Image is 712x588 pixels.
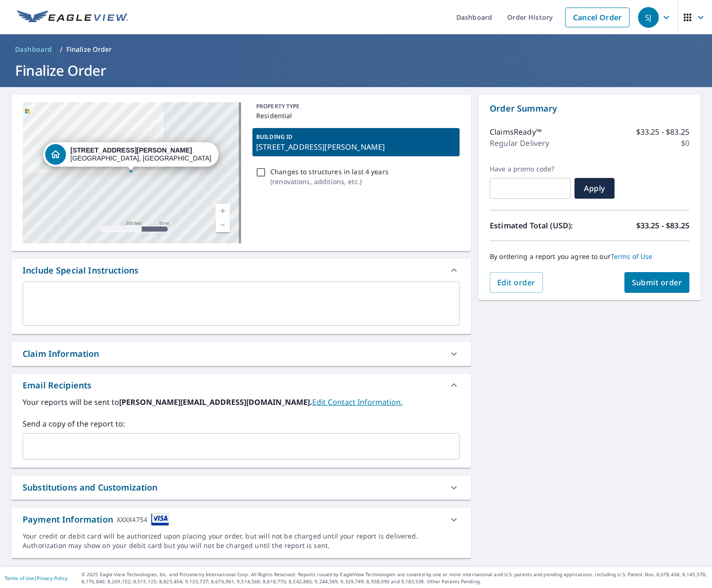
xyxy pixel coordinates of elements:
label: Send a copy of the report to: [23,418,460,429]
a: Current Level 17, Zoom In [216,204,230,218]
p: Changes to structures in last 4 years [270,167,388,177]
div: Email Recipients [11,374,471,396]
span: Submit order [632,277,682,288]
p: ( renovations, additions, etc. ) [270,177,388,186]
strong: [STREET_ADDRESS][PERSON_NAME] [71,146,192,154]
p: Estimated Total (USD): [490,220,590,231]
div: Include Special Instructions [23,264,138,277]
p: | [5,575,67,581]
div: Payment Information [23,513,169,526]
p: [STREET_ADDRESS][PERSON_NAME] [256,141,456,153]
p: Finalize Order [66,45,112,54]
p: $33.25 - $83.25 [636,220,689,231]
div: [GEOGRAPHIC_DATA], [GEOGRAPHIC_DATA] 48219 [71,146,212,162]
h1: Finalize Order [11,61,701,80]
label: Your reports will be sent to [23,396,460,408]
div: Your credit or debit card will be authorized upon placing your order, but will not be charged unt... [23,532,460,550]
span: Dashboard [15,45,52,54]
div: SJ [638,7,659,28]
img: EV Logo [17,10,128,24]
div: Include Special Instructions [11,259,471,282]
p: Regular Delivery [490,137,549,149]
b: [PERSON_NAME][EMAIL_ADDRESS][DOMAIN_NAME]. [119,397,312,407]
a: EditContactInfo [312,397,403,407]
div: Claim Information [23,347,99,360]
p: © 2025 Eagle View Technologies, Inc. and Pictometry International Corp. All Rights Reserved. Repo... [81,571,707,585]
button: Edit order [490,272,543,293]
a: Cancel Order [565,8,630,27]
button: Apply [574,178,615,199]
p: PROPERTY TYPE [256,102,456,111]
button: Submit order [624,272,690,293]
a: Current Level 17, Zoom Out [216,218,230,232]
div: Substitutions and Customization [11,475,471,499]
p: $33.25 - $83.25 [636,126,689,137]
a: Dashboard [11,42,56,57]
li: / [60,44,63,55]
span: Edit order [497,277,535,288]
div: Claim Information [11,342,471,366]
div: XXXX4754 [117,513,147,526]
p: $0 [681,137,689,149]
a: Privacy Policy [37,575,67,581]
label: Have a promo code? [490,165,571,173]
a: Terms of Use [611,252,653,261]
p: BUILDING ID [256,133,292,141]
div: Dropped pin, building 1, Residential property, 17165 Vaughan St Detroit, MI 48219 [43,142,218,171]
div: Payment InformationXXXX4754cardImage [11,507,471,532]
p: Residential [256,111,456,121]
img: cardImage [151,513,169,526]
a: Terms of Use [5,575,34,581]
p: Order Summary [490,102,689,115]
span: Apply [582,183,607,193]
nav: breadcrumb [11,42,701,57]
p: By ordering a report you agree to our [490,252,689,261]
div: Substitutions and Customization [23,481,158,494]
div: Email Recipients [23,379,91,392]
p: ClaimsReady™ [490,126,542,137]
